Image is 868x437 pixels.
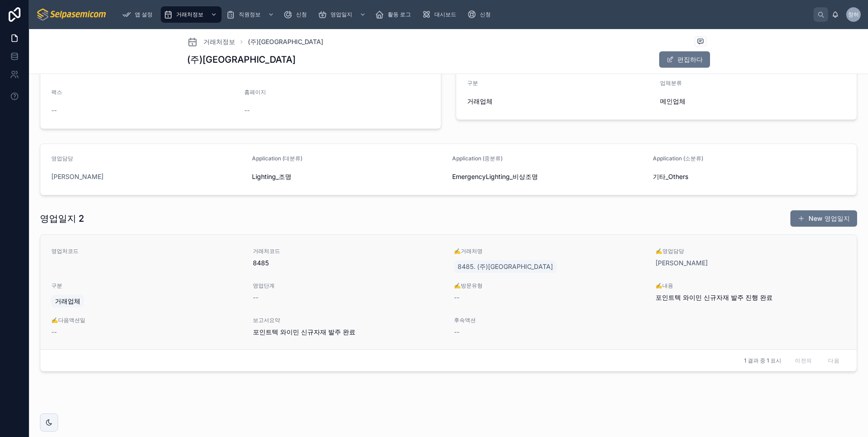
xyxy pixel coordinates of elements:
[252,172,291,181] span: Lighting_조명
[467,97,493,106] span: 거래업체
[51,89,62,95] span: 팩스
[454,293,459,302] span: --
[40,235,857,349] a: 영업처코드거래처코드8485✍️거래처명8485. (주)[GEOGRAPHIC_DATA]✍️영업담당[PERSON_NAME]구분거래업체영업단계--✍️방문유형--✍️내용포인트텍 와이민...
[161,6,222,23] a: 거래처정보
[454,260,557,273] a: 8485. (주)[GEOGRAPHIC_DATA]
[253,258,444,268] span: 8485
[653,172,688,181] span: 기타_Others
[656,248,846,255] span: ✍️영업담당
[458,262,553,271] span: 8485. (주)[GEOGRAPHIC_DATA]
[454,328,459,337] span: --
[809,214,850,223] font: New 영업일지
[656,293,846,302] span: 포인트텍 와이민 신규자재 발주 진행 완료
[51,328,57,337] span: --
[480,11,491,18] span: 신청
[464,6,497,23] a: 신청
[36,7,108,22] img: App logo
[253,248,444,255] span: 거래처코드
[653,155,703,162] span: Application (소분류)
[296,11,307,18] span: 신청
[659,51,710,68] button: 편집하다
[51,248,242,255] span: 영업처코드
[55,297,80,306] span: 거래업체
[744,357,781,364] span: 1 결과 중 1 표시
[454,282,645,289] span: ✍️방문유형
[253,282,444,289] span: 영업단계
[452,155,503,162] span: Application (중분류)
[372,6,417,23] a: 활동 로그
[248,37,323,46] a: (주)[GEOGRAPHIC_DATA]
[239,11,261,18] span: 직원정보
[388,11,411,18] span: 활동 로그
[253,328,444,337] span: 포인트텍 와이민 신규자재 발주 완료
[135,11,153,18] span: 앱 설정
[51,106,57,115] span: --
[454,248,645,255] span: ✍️거래처명
[244,106,250,115] span: --
[187,53,296,66] h1: (주)[GEOGRAPHIC_DATA]
[454,317,645,324] span: 후속액션
[660,97,686,106] span: 메인업체
[790,210,857,227] button: New 영업일지
[252,155,302,162] span: Application (대분류)
[244,89,266,95] span: 홈페이지
[51,317,242,324] span: ✍️다음액션일
[253,317,444,324] span: 보고서요약
[660,79,682,86] span: 업체분류
[330,11,352,18] span: 영업일지
[115,5,814,25] div: 스크롤 가능한 콘텐츠
[434,11,456,18] span: 대시보드
[419,6,463,23] a: 대시보드
[51,282,242,289] span: 구분
[119,6,159,23] a: 앱 설정
[187,36,235,47] a: 거래처정보
[467,79,478,86] span: 구분
[656,258,708,268] a: [PERSON_NAME]
[677,55,703,64] font: 편집하다
[223,6,279,23] a: 직원정보
[315,6,370,23] a: 영업일지
[253,293,258,302] span: --
[848,11,859,18] span: 창허
[452,172,538,181] span: EmergencyLighting_비상조명
[203,37,235,46] span: 거래처정보
[176,11,203,18] span: 거래처정보
[281,6,313,23] a: 신청
[51,155,73,162] span: 영업담당
[656,282,846,289] span: ✍️내용
[51,172,104,181] a: [PERSON_NAME]
[40,212,84,225] h1: 영업일지 2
